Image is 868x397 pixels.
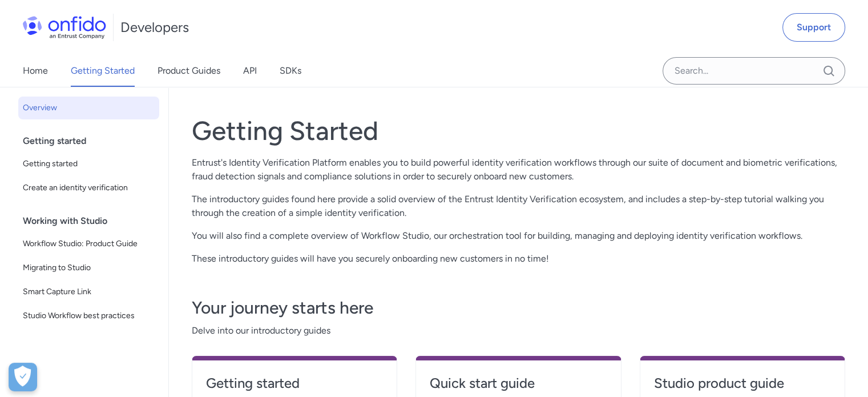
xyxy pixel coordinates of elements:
span: Workflow Studio: Product Guide [23,237,155,251]
h4: Getting started [206,374,383,392]
h1: Developers [120,18,189,37]
h4: Quick start guide [430,374,607,392]
a: Product Guides [158,55,220,87]
h4: Studio product guide [654,374,831,392]
a: API [243,55,257,87]
a: Studio Workflow best practices [18,304,159,327]
div: Working with Studio [23,210,164,232]
span: Create an identity verification [23,181,155,195]
p: Entrust's Identity Verification Platform enables you to build powerful identity verification work... [192,156,845,183]
span: Studio Workflow best practices [23,309,155,323]
a: Getting started [18,153,159,175]
p: These introductory guides will have you securely onboarding new customers in no time! [192,252,845,266]
a: Support [782,13,845,42]
h3: Your journey starts here [192,296,845,319]
a: Create an identity verification [18,177,159,199]
a: Workflow Studio: Product Guide [18,232,159,255]
a: Getting Started [71,55,135,87]
a: Migrating to Studio [18,256,159,279]
span: Smart Capture Link [23,285,155,299]
span: Overview [23,101,155,115]
div: Cookie Preferences [9,363,37,391]
a: Smart Capture Link [18,280,159,303]
img: Onfido Logo [23,16,106,39]
div: Getting started [23,130,164,153]
a: Home [23,55,48,87]
span: Delve into our introductory guides [192,324,845,338]
a: Overview [18,97,159,119]
input: Onfido search input field [663,57,845,85]
a: SDKs [280,55,301,87]
span: Getting started [23,157,155,171]
button: Open Preferences [9,363,37,391]
p: The introductory guides found here provide a solid overview of the Entrust Identity Verification ... [192,193,845,220]
span: Migrating to Studio [23,261,155,275]
p: You will also find a complete overview of Workflow Studio, our orchestration tool for building, m... [192,229,845,243]
h1: Getting Started [192,115,845,147]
